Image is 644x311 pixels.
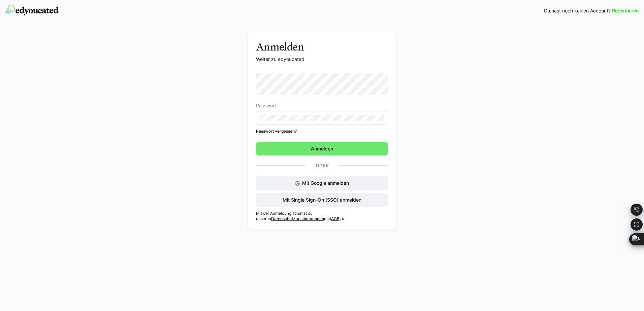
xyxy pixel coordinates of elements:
[310,145,334,152] span: Anmelden
[544,7,611,14] span: Du hast noch keinen Account?
[302,180,349,186] span: Mit Google anmelden
[256,40,388,53] h3: Anmelden
[256,176,388,191] button: Mit Google anmelden
[305,161,339,170] p: Oder
[256,211,388,221] p: Mit der Anmeldung stimmst du unseren und zu.
[256,56,388,63] p: Weiter zu edyoucated
[612,7,639,14] a: Registrieren
[271,216,324,221] a: Datenschutzbestimmungen
[331,216,340,221] a: AGB
[282,197,362,203] span: Mit Single Sign-On (SSO) anmelden
[256,142,388,155] button: Anmelden
[5,5,59,15] img: edyoucated
[256,129,388,134] a: Passwort vergessen?
[256,193,388,207] button: Mit Single Sign-On (SSO) anmelden
[256,103,276,108] span: Passwort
